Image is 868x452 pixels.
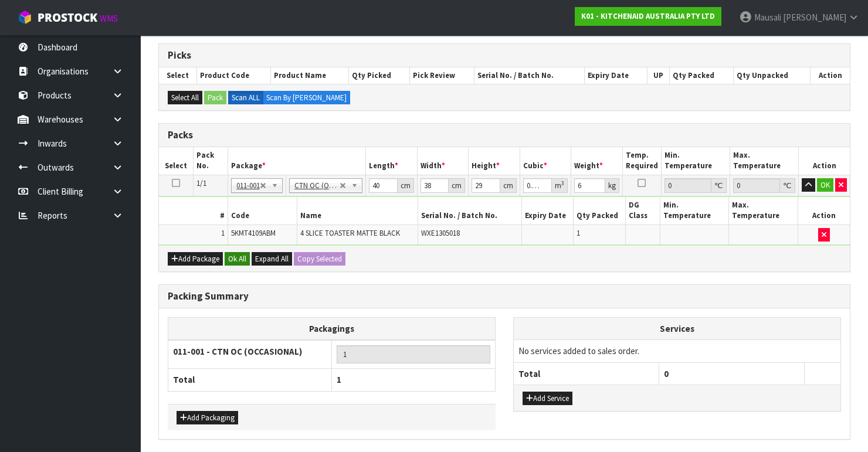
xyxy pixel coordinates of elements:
span: ProStock [38,10,97,25]
span: 1 [221,228,225,238]
h3: Picks [168,50,841,61]
th: Max. Temperature [729,197,798,225]
th: Min. Temperature [661,147,730,175]
span: 4 SLICE TOASTER MATTE BLACK [300,228,400,238]
th: Serial No. / Batch No. [474,67,584,84]
th: Pack No. [194,147,228,175]
th: Qty Packed [574,197,625,225]
div: ℃ [711,178,727,193]
div: kg [605,178,619,193]
th: Temp. Required [622,147,661,175]
th: Qty Picked [349,67,410,84]
th: Total [168,369,332,391]
span: Expand All [255,254,289,264]
button: Pack [204,91,226,105]
h3: Packing Summary [168,291,841,302]
th: Width [417,147,468,175]
div: cm [449,178,465,193]
button: Expand All [252,252,292,266]
button: Ok All [225,252,250,266]
button: Add Package [168,252,223,266]
strong: 011-001 - CTN OC (OCCASIONAL) [173,346,302,357]
span: 0 [664,368,669,379]
small: WMS [100,13,118,24]
th: Select [159,147,194,175]
div: m [552,178,568,193]
label: Scan ALL [228,91,263,105]
th: Height [469,147,520,175]
a: K01 - KITCHENAID AUSTRALIA PTY LTD [575,7,721,26]
th: Product Code [196,67,270,84]
th: Code [228,197,297,225]
span: WXE1305018 [421,228,460,238]
button: Select All [168,91,202,105]
th: UP [647,67,669,84]
button: Add Service [523,392,572,406]
th: Expiry Date [584,67,647,84]
th: Qty Unpacked [733,67,811,84]
th: Name [297,197,418,225]
div: ℃ [780,178,795,193]
th: Action [811,67,850,84]
th: Total [514,362,659,385]
th: Max. Temperature [730,147,798,175]
span: 5KMT4109ABM [231,228,276,238]
span: 1 [577,228,580,238]
strong: K01 - KITCHENAID AUSTRALIA PTY LTD [581,11,715,21]
div: cm [398,178,414,193]
th: # [159,197,228,225]
th: DG Class [625,197,660,225]
button: Add Packaging [177,411,238,425]
th: Pick Review [409,67,474,84]
span: CTN OC (OCCASIONAL) [294,179,340,193]
th: Action [799,147,850,175]
th: Package [228,147,366,175]
th: Min. Temperature [660,197,729,225]
span: 1/1 [196,178,206,188]
th: Cubic [520,147,571,175]
img: cube-alt.png [18,10,32,25]
span: [PERSON_NAME] [783,12,846,23]
th: Expiry Date [521,197,573,225]
div: cm [500,178,517,193]
th: Weight [571,147,623,175]
span: 1 [337,374,341,385]
span: Mausali [754,12,781,23]
th: Serial No. / Batch No. [418,197,522,225]
th: Packagings [168,318,496,341]
th: Length [366,147,418,175]
th: Select [159,67,196,84]
th: Services [514,318,840,340]
label: Scan By [PERSON_NAME] [263,91,350,105]
th: Qty Packed [669,67,733,84]
sup: 3 [561,179,564,187]
span: 011-001 [236,179,260,193]
th: Action [798,197,850,225]
button: Copy Selected [294,252,345,266]
th: Product Name [271,67,349,84]
button: OK [817,178,833,192]
td: No services added to sales order. [514,340,840,362]
h3: Packs [168,130,841,141]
